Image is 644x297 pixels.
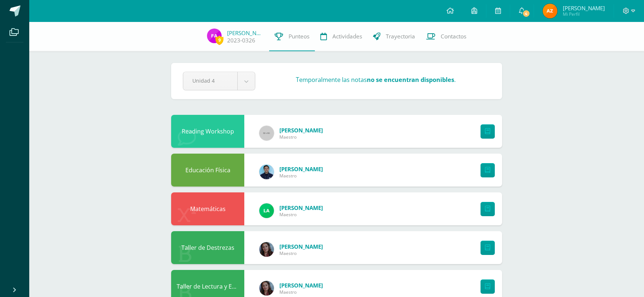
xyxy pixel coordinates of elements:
span: Maestro [279,250,323,256]
a: Trayectoria [368,22,421,51]
span: Actividades [332,33,362,40]
a: [PERSON_NAME] [279,165,323,173]
div: Educación Física [171,154,244,187]
div: Matemáticas [171,192,244,225]
img: 60x60 [259,126,274,140]
a: Unidad 4 [183,72,255,90]
strong: no se encuentran disponibles [367,75,454,84]
span: Maestro [279,211,323,218]
span: Contactos [441,33,466,40]
img: ddb8870b56fda45cd04090e7e220d5c7.png [259,281,274,296]
span: Maestro [279,173,323,179]
span: Unidad 4 [192,72,228,89]
span: Mi Perfil [563,11,605,17]
a: 2023-0326 [227,37,255,44]
a: [PERSON_NAME] [279,282,323,289]
div: Reading Workshop [171,115,244,148]
a: Punteos [269,22,315,51]
span: Punteos [289,33,309,40]
span: Trayectoria [386,33,415,40]
a: Actividades [315,22,368,51]
h3: Temporalmente las notas . [296,75,456,84]
a: [PERSON_NAME] [279,243,323,250]
span: 9 [215,35,223,45]
span: Maestro [279,289,323,295]
span: [PERSON_NAME] [563,4,605,12]
img: ddb8870b56fda45cd04090e7e220d5c7.png [259,242,274,257]
a: [PERSON_NAME] [279,127,323,134]
img: 422b361062f1f40c96a2214a2681f0ab.png [259,165,274,179]
a: [PERSON_NAME] [227,29,264,37]
img: 15a6e49994c9e940e0b0f1c9b766f61e.png [207,29,222,43]
a: [PERSON_NAME] [279,204,323,211]
a: Contactos [421,22,472,51]
span: Maestro [279,134,323,140]
img: 23ebc151efb5178ba50558fdeb86cd78.png [259,203,274,218]
span: 4 [522,10,530,18]
div: Taller de Destrezas [171,231,244,264]
img: d82ac3c12ed4879cc7ed5a41dc400164.png [543,4,557,18]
